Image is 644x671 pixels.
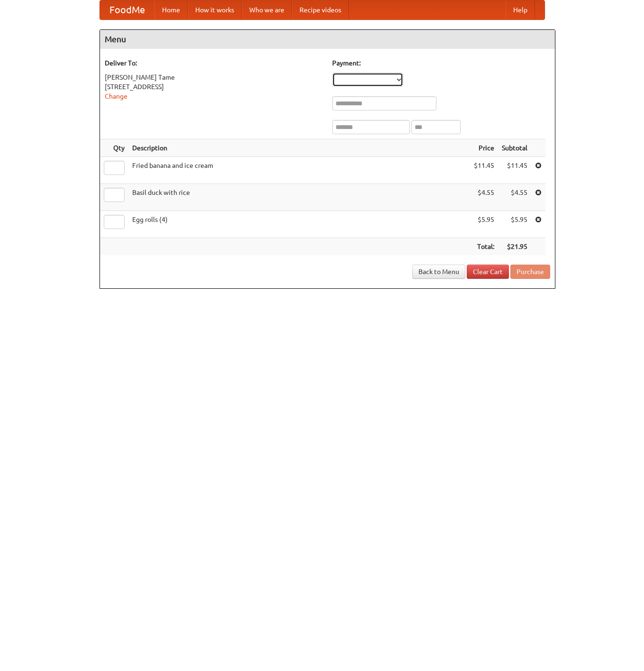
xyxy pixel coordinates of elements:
[188,0,242,19] a: How it works
[128,157,470,184] td: Fried banana and ice cream
[510,265,550,279] button: Purchase
[506,0,535,19] a: Help
[242,0,292,19] a: Who we are
[128,184,470,211] td: Basil duck with rice
[498,157,531,184] td: $11.45
[498,211,531,238] td: $5.95
[128,139,470,157] th: Description
[100,139,128,157] th: Qty
[470,157,498,184] td: $11.45
[470,184,498,211] td: $4.55
[470,238,498,256] th: Total:
[154,0,188,19] a: Home
[498,238,531,256] th: $21.95
[105,58,323,68] h5: Deliver To:
[105,92,127,100] a: Change
[105,82,323,92] div: [STREET_ADDRESS]
[100,0,154,19] a: FoodMe
[467,265,509,279] a: Clear Cart
[470,139,498,157] th: Price
[498,139,531,157] th: Subtotal
[100,30,555,49] h4: Menu
[128,211,470,238] td: Egg rolls (4)
[498,184,531,211] td: $4.55
[470,211,498,238] td: $5.95
[332,58,550,68] h5: Payment:
[105,73,323,82] div: [PERSON_NAME] Tame
[292,0,349,19] a: Recipe videos
[412,265,465,279] a: Back to Menu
